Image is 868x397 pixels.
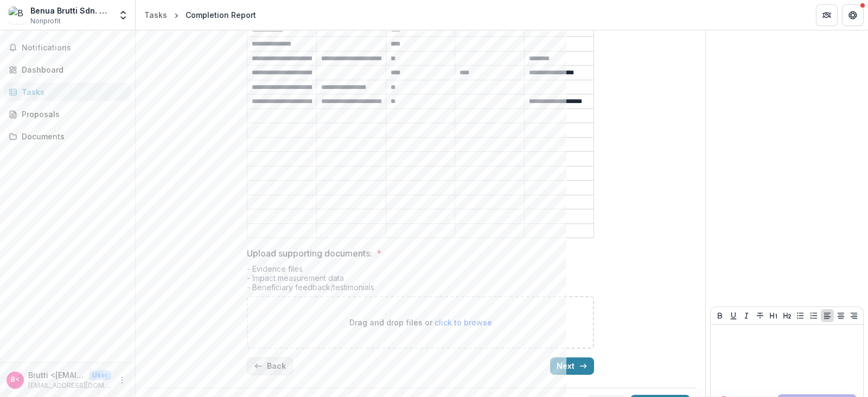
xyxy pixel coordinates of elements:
[842,4,864,26] button: Get Help
[22,86,122,98] div: Tasks
[22,43,126,53] span: Notifications
[116,4,131,26] button: Open entity switcher
[186,9,256,21] div: Completion Report
[247,247,372,260] p: Upload supporting documents:
[89,370,111,380] p: User
[144,9,167,21] div: Tasks
[140,7,171,23] a: Tasks
[821,309,834,322] button: Align Left
[754,309,767,322] button: Strike
[4,83,131,101] a: Tasks
[781,309,794,322] button: Heading 2
[11,376,20,383] div: Brutti <bruttibesi@gmail.com>
[550,357,594,375] button: Next
[247,357,293,375] button: Back
[794,309,807,322] button: Bullet List
[22,64,122,75] div: Dashboard
[140,7,260,23] nav: breadcrumb
[30,5,111,16] div: Benua Brutti Sdn. Bhd.
[116,374,129,387] button: More
[22,108,122,120] div: Proposals
[4,105,131,123] a: Proposals
[22,131,122,142] div: Documents
[435,318,492,327] span: click to browse
[30,16,61,26] span: Nonprofit
[247,264,594,296] div: - Evidence files - Impact measurement data - Beneficiary feedback/testimonials
[9,7,26,24] img: Benua Brutti Sdn. Bhd.
[4,61,131,79] a: Dashboard
[349,317,492,328] p: Drag and drop files or
[727,309,740,322] button: Underline
[767,309,780,322] button: Heading 1
[740,309,753,322] button: Italicize
[807,309,820,322] button: Ordered List
[816,4,838,26] button: Partners
[713,309,726,322] button: Bold
[28,381,111,390] p: [EMAIL_ADDRESS][DOMAIN_NAME]
[4,39,131,56] button: Notifications
[28,369,85,381] p: Brutti <[EMAIL_ADDRESS][DOMAIN_NAME]>
[847,309,860,322] button: Align Right
[4,127,131,145] a: Documents
[834,309,847,322] button: Align Center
